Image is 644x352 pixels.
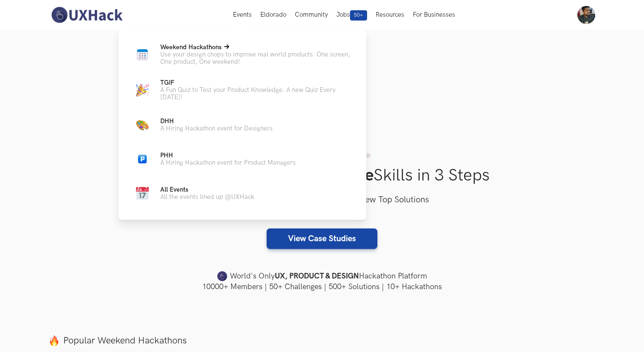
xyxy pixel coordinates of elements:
img: Your profile pic [577,6,595,24]
h1: Improve Your Skills in 3 Steps [49,166,596,186]
img: Calendar new [136,48,149,61]
p: Use your design chops to improve real world products. One screen, One product, One weekend! [160,51,353,65]
span: PHH [160,152,173,159]
a: Party capTGIFA Fun Quiz to Test your Product Knowledge. A new Quiz Every [DATE]! [132,79,353,101]
img: UXHack-logo.png [49,6,125,24]
span: TGIF [160,79,174,86]
span: DHH [160,118,174,125]
a: Calendar newWeekend HackathonsUse your design chops to improve real world products. One screen, O... [132,44,353,65]
img: Calendar [136,187,149,200]
p: A Hiring Hackathon event for Designers [160,125,273,132]
a: View Case Studies [267,228,377,249]
span: Weekend Hackathons [160,44,222,51]
img: Party cap [136,84,149,97]
img: fire.png [49,335,59,346]
strong: UX, PRODUCT & DESIGN [275,270,359,282]
span: 50+ [350,10,367,21]
p: All the events lined up @UXHack [160,193,254,201]
h4: 10000+ Members | 50+ Challenges | 500+ Solutions | 10+ Hackathons [49,281,596,292]
img: Parking [138,155,147,163]
h3: Select a Case Study, Test your skills & View Top Solutions [49,193,596,207]
a: ParkingPHHA Hiring Hackathon event for Product Managers [132,149,353,169]
label: Popular Weekend Hackathons [49,335,596,346]
a: Color PaletteDHHA Hiring Hackathon event for Designers [132,115,353,135]
p: A Hiring Hackathon event for Product Managers [160,159,296,166]
img: Color Palette [136,118,149,131]
h4: World's Only Hackathon Platform [49,270,596,282]
p: A Fun Quiz to Test your Product Knowledge. A new Quiz Every [DATE]! [160,86,353,101]
a: CalendarAll EventsAll the events lined up @UXHack [132,183,353,204]
img: uxhack-favicon-image.png [217,271,227,282]
span: All Events [160,186,188,193]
